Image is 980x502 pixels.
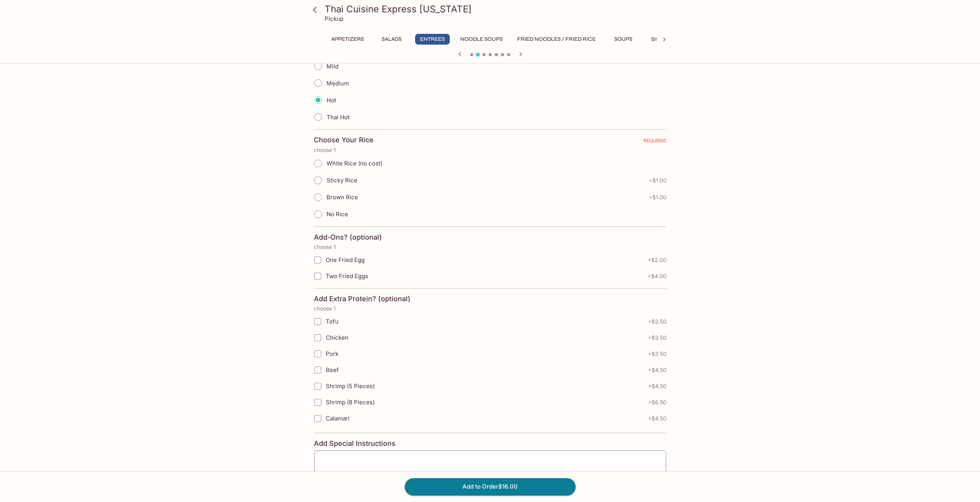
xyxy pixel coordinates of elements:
[647,34,688,45] button: Side Order
[648,273,667,279] span: + $4.00
[327,63,338,70] span: Mild
[327,34,368,45] button: Appetizers
[314,244,667,250] p: choose 1
[326,350,338,357] span: Pork
[326,272,368,280] span: Two Fried Eggs
[456,34,507,45] button: Noodle Soups
[327,193,358,201] span: Brown Rice
[649,194,667,200] span: + $1.00
[325,3,669,15] h3: Thai Cuisine Express [US_STATE]
[648,399,667,405] span: + $6.50
[648,351,667,357] span: + $3.50
[314,305,667,312] p: choose 1
[648,415,667,422] span: + $4.50
[326,334,348,341] span: Chicken
[326,382,375,390] span: Shrimp (5 Pieces)
[314,147,667,153] p: choose 1
[326,256,365,264] span: One Fried Egg
[649,177,667,183] span: + $1.00
[325,15,343,22] p: Pickup
[415,34,450,45] button: Entrees
[326,415,350,422] span: Calamari
[326,318,338,325] span: Tofu
[648,367,667,373] span: + $4.50
[327,80,349,87] span: Medium
[643,138,667,147] span: REQUIRED
[327,210,348,218] span: No Rice
[327,97,336,104] span: Hot
[327,177,357,184] span: Sticky Rice
[513,34,600,45] button: Fried Noodles / Fried Rice
[327,160,382,167] span: White Rice (no cost)
[648,383,667,389] span: + $4.50
[326,399,375,406] span: Shrimp (8 Pieces)
[314,295,410,303] h4: Add Extra Protein? (optional)
[648,319,667,325] span: + $3.50
[606,34,641,45] button: Soups
[648,257,667,263] span: + $2.00
[374,34,409,45] button: Salads
[327,113,350,121] span: Thai Hot
[405,478,576,495] button: Add to Order$16.00
[314,233,382,242] h4: Add-Ons? (optional)
[326,366,339,374] span: Beef
[314,439,667,448] h4: Add Special Instructions
[314,136,374,144] h4: Choose Your Rice
[648,335,667,341] span: + $3.50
